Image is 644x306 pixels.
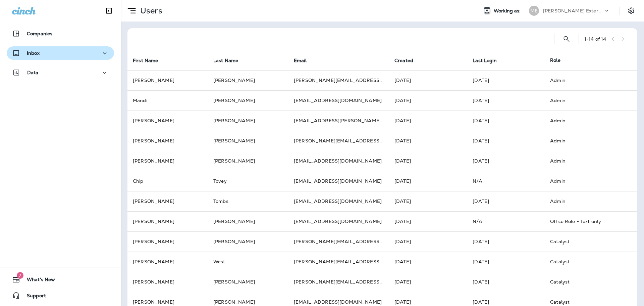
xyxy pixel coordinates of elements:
td: Catalyst [545,272,627,292]
button: Support [7,289,114,302]
td: [PERSON_NAME][EMAIL_ADDRESS][PERSON_NAME][DOMAIN_NAME] [288,131,389,151]
button: Collapse Sidebar [100,4,118,17]
td: N/A [467,211,545,231]
td: [PERSON_NAME] [127,211,208,231]
td: [DATE] [467,151,545,171]
td: [PERSON_NAME] [127,191,208,211]
td: Office Role - Text only [545,211,627,231]
button: Search Users [560,32,573,46]
span: Last Login [473,58,496,63]
td: N/A [467,171,545,191]
span: Created [394,58,413,63]
span: What's New [20,277,55,285]
td: [PERSON_NAME] [127,272,208,292]
p: Companies [27,31,52,36]
td: Catalyst [545,252,627,272]
td: [PERSON_NAME][EMAIL_ADDRESS][PERSON_NAME][DOMAIN_NAME] [288,231,389,252]
td: [PERSON_NAME] [208,211,288,231]
td: [EMAIL_ADDRESS][DOMAIN_NAME] [288,90,389,111]
span: Created [394,57,422,63]
td: Chip [127,171,208,191]
span: Working as: [494,8,522,14]
td: [PERSON_NAME][EMAIL_ADDRESS][DOMAIN_NAME] [288,252,389,272]
td: [PERSON_NAME] [127,111,208,131]
td: [PERSON_NAME] [208,231,288,252]
td: [DATE] [467,131,545,151]
span: Last Login [473,57,505,63]
td: [PERSON_NAME] [208,70,288,90]
td: Tombs [208,191,288,211]
td: [DATE] [467,272,545,292]
td: [DATE] [467,70,545,90]
button: Companies [7,27,114,40]
td: [DATE] [389,131,467,151]
p: Data [27,70,39,75]
td: [DATE] [389,272,467,292]
td: [EMAIL_ADDRESS][DOMAIN_NAME] [288,171,389,191]
span: Last Name [213,58,238,63]
span: Support [20,293,46,301]
p: [PERSON_NAME] Exterminating [543,8,603,13]
td: [EMAIL_ADDRESS][DOMAIN_NAME] [288,151,389,171]
td: Tovey [208,171,288,191]
p: Users [138,6,162,16]
span: Role [550,57,560,63]
td: Admin [545,90,627,111]
button: Inbox [7,46,114,60]
td: [DATE] [389,151,467,171]
td: [PERSON_NAME] [127,131,208,151]
td: [DATE] [467,90,545,111]
td: [PERSON_NAME][EMAIL_ADDRESS][DOMAIN_NAME] [288,70,389,90]
div: 1 - 14 of 14 [584,36,606,42]
td: [DATE] [389,231,467,252]
span: 7 [17,272,23,279]
span: Email [294,57,315,63]
td: [EMAIL_ADDRESS][DOMAIN_NAME] [288,211,389,231]
td: [PERSON_NAME] [127,252,208,272]
td: [DATE] [389,252,467,272]
td: [EMAIL_ADDRESS][DOMAIN_NAME] [288,191,389,211]
td: Catalyst [545,231,627,252]
td: Admin [545,111,627,131]
td: Admin [545,70,627,90]
button: 7What's New [7,273,114,286]
td: Admin [545,131,627,151]
span: First Name [133,58,158,63]
td: [PERSON_NAME] [208,151,288,171]
span: Last Name [213,57,247,63]
td: [DATE] [467,191,545,211]
td: [EMAIL_ADDRESS][PERSON_NAME][DOMAIN_NAME] [288,111,389,131]
button: Data [7,66,114,79]
td: Admin [545,191,627,211]
p: Inbox [27,50,40,56]
td: [PERSON_NAME] [208,90,288,111]
td: [DATE] [389,90,467,111]
td: [DATE] [389,70,467,90]
span: First Name [133,57,167,63]
td: [DATE] [467,111,545,131]
td: [DATE] [467,252,545,272]
td: Mandi [127,90,208,111]
td: [DATE] [389,211,467,231]
td: Admin [545,171,627,191]
span: Email [294,58,307,63]
div: ME [529,6,539,16]
td: [DATE] [467,231,545,252]
td: [PERSON_NAME] [127,151,208,171]
td: [PERSON_NAME][EMAIL_ADDRESS][PERSON_NAME][DOMAIN_NAME] [288,272,389,292]
td: [DATE] [389,171,467,191]
td: West [208,252,288,272]
td: [PERSON_NAME] [127,70,208,90]
td: Admin [545,151,627,171]
td: [DATE] [389,111,467,131]
td: [DATE] [389,191,467,211]
td: [PERSON_NAME] [208,111,288,131]
td: [PERSON_NAME] [208,272,288,292]
td: [PERSON_NAME] [127,231,208,252]
button: Settings [625,5,637,17]
td: [PERSON_NAME] [208,131,288,151]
